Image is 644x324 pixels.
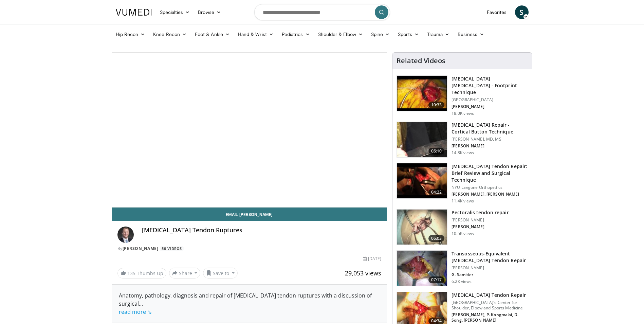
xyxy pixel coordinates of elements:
[345,269,381,277] span: 29,053 views
[397,251,447,286] img: 65628166-7933-4fb2-9bec-eeae485a75de.150x105_q85_crop-smart_upscale.jpg
[452,137,528,142] p: [PERSON_NAME], MD, MS
[428,102,445,108] span: 10:33
[119,308,152,316] a: read more ↘
[116,9,152,16] img: VuMedi Logo
[397,76,447,111] img: Picture_9_1_3.png.150x105_q85_crop-smart_upscale.jpg
[117,268,166,278] a: 135 Thumbs Up
[278,28,314,41] a: Pediatrics
[397,209,528,245] a: 06:03 Pectoralis tendon repair [PERSON_NAME] [PERSON_NAME] 10.5K views
[452,97,528,103] p: [GEOGRAPHIC_DATA]
[452,231,474,236] p: 10.5K views
[452,250,528,264] h3: Transosseous-Equivalent [MEDICAL_DATA] Tendon Repair
[452,265,528,271] p: [PERSON_NAME]
[452,163,528,183] h3: [MEDICAL_DATA] Tendon Repair: Brief Review and Surgical Technique
[254,4,390,20] input: Search topics, interventions
[515,5,529,19] a: S
[423,28,454,41] a: Trauma
[452,312,528,323] p: [PERSON_NAME], P. Kongmalai, D. Song, [PERSON_NAME]
[452,122,528,135] h3: [MEDICAL_DATA] Repair - Cortical Button Technique
[428,276,445,283] span: 07:17
[397,122,447,157] img: XzOTlMlQSGUnbGTX4xMDoxOjA4MTsiGN.150x105_q85_crop-smart_upscale.jpg
[452,279,472,284] p: 6.2K views
[123,246,159,251] a: [PERSON_NAME]
[452,292,528,299] h3: [MEDICAL_DATA] Tendon Repair
[397,75,528,116] a: 10:33 [MEDICAL_DATA] [MEDICAL_DATA] - Footprint Technique [GEOGRAPHIC_DATA] [PERSON_NAME] 18.0K v...
[452,300,528,311] p: [GEOGRAPHIC_DATA]'s Center for Shoulder, Elbow and Sports Medicine
[119,300,152,316] span: ...
[428,148,445,155] span: 06:10
[112,208,387,221] a: Email [PERSON_NAME]
[142,227,382,234] h4: [MEDICAL_DATA] Tendon Ruptures
[454,28,488,41] a: Business
[363,256,381,262] div: [DATE]
[452,272,528,277] p: G. Samitier
[452,104,528,109] p: [PERSON_NAME]
[397,250,528,286] a: 07:17 Transosseous-Equivalent [MEDICAL_DATA] Tendon Repair [PERSON_NAME] G. Samitier 6.2K views
[452,75,528,96] h3: [MEDICAL_DATA] [MEDICAL_DATA] - Footprint Technique
[428,235,445,242] span: 06:03
[428,189,445,196] span: 04:22
[452,217,509,223] p: [PERSON_NAME]
[397,57,445,65] h4: Related Videos
[367,28,394,41] a: Spine
[452,198,474,204] p: 11.4K views
[397,122,528,158] a: 06:10 [MEDICAL_DATA] Repair - Cortical Button Technique [PERSON_NAME], MD, MS [PERSON_NAME] 14.8K...
[127,270,135,276] span: 135
[156,5,194,19] a: Specialties
[203,268,238,278] button: Save to
[314,28,367,41] a: Shoulder & Elbow
[394,28,423,41] a: Sports
[452,150,474,156] p: 14.8K views
[452,111,474,116] p: 18.0K views
[234,28,278,41] a: Hand & Wrist
[169,268,201,278] button: Share
[112,53,387,208] video-js: Video Player
[112,28,149,41] a: Hip Recon
[397,210,447,245] img: 320463_0002_1.png.150x105_q85_crop-smart_upscale.jpg
[117,246,382,252] div: By
[194,5,225,19] a: Browse
[397,163,447,199] img: E-HI8y-Omg85H4KX4xMDoxOmdtO40mAx.150x105_q85_crop-smart_upscale.jpg
[149,28,191,41] a: Knee Recon
[452,143,528,149] p: [PERSON_NAME]
[452,224,509,230] p: [PERSON_NAME]
[452,209,509,216] h3: Pectoralis tendon repair
[117,227,134,243] img: Avatar
[160,246,184,252] a: 50 Videos
[452,185,528,190] p: NYU Langone Orthopedics
[191,28,234,41] a: Foot & Ankle
[119,291,380,316] div: Anatomy, pathology, diagnosis and repair of [MEDICAL_DATA] tendon ruptures with a discussion of s...
[483,5,511,19] a: Favorites
[397,163,528,204] a: 04:22 [MEDICAL_DATA] Tendon Repair: Brief Review and Surgical Technique NYU Langone Orthopedics [...
[452,192,528,197] p: [PERSON_NAME], [PERSON_NAME]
